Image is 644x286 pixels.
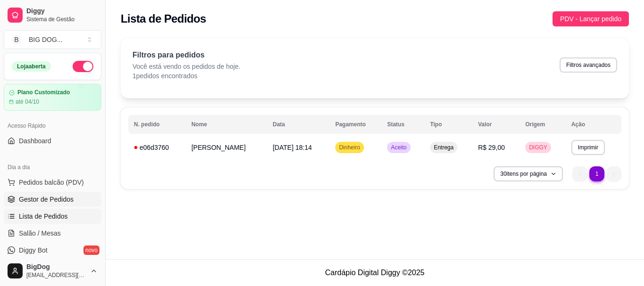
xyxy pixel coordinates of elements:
[73,61,93,72] button: Alterar Status
[4,118,101,133] div: Acesso Rápido
[17,89,70,96] article: Plano Customizado
[478,144,505,151] span: R$ 29,00
[272,144,312,151] span: [DATE] 18:14
[337,144,362,151] span: Dinheiro
[12,61,51,72] div: Loja aberta
[4,209,101,224] a: Lista de Pedidos
[4,4,101,26] a: DiggySistema de Gestão
[106,259,644,286] footer: Cardápio Digital Diggy © 2025
[330,115,381,134] th: Pagamento
[4,30,101,49] button: Select a team
[132,62,240,71] p: Você está vendo os pedidos de hoje.
[19,245,48,255] span: Diggy Bot
[26,263,86,271] span: BigDog
[520,115,566,134] th: Origem
[186,115,267,134] th: Nome
[568,162,626,186] nav: pagination navigation
[4,84,101,111] a: Plano Customizadoaté 04/10
[128,115,186,134] th: N. pedido
[19,229,61,238] span: Salão / Mesas
[560,57,617,73] button: Filtros avançados
[132,49,240,61] p: Filtros para pedidos
[26,7,98,16] span: Diggy
[4,175,101,190] button: Pedidos balcão (PDV)
[589,166,604,181] li: pagination item 1 active
[432,144,455,151] span: Entrega
[4,226,101,241] a: Salão / Mesas
[4,243,101,258] a: Diggy Botnovo
[16,98,39,106] article: até 04/10
[19,195,74,204] span: Gestor de Pedidos
[4,260,101,282] button: BigDog[EMAIL_ADDRESS][DOMAIN_NAME]
[19,178,84,187] span: Pedidos balcão (PDV)
[553,11,629,26] button: PDV - Lançar pedido
[389,144,408,151] span: Aceito
[26,16,98,23] span: Sistema de Gestão
[186,136,267,159] td: [PERSON_NAME]
[134,143,180,152] div: e06d3760
[29,35,63,44] div: BIG DOG ...
[26,271,86,279] span: [EMAIL_ADDRESS][DOMAIN_NAME]
[267,115,330,134] th: Data
[4,133,101,148] a: Dashboard
[4,192,101,207] a: Gestor de Pedidos
[494,166,563,181] button: 30itens por página
[121,11,206,26] h2: Lista de Pedidos
[4,160,101,175] div: Dia a dia
[19,136,51,146] span: Dashboard
[424,115,472,134] th: Tipo
[132,71,240,81] p: 1 pedidos encontrados
[19,212,68,221] span: Lista de Pedidos
[571,140,605,155] button: Imprimir
[566,115,621,134] th: Ação
[527,144,549,151] span: DIGGY
[12,35,21,44] span: B
[560,14,621,24] span: PDV - Lançar pedido
[472,115,520,134] th: Valor
[381,115,424,134] th: Status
